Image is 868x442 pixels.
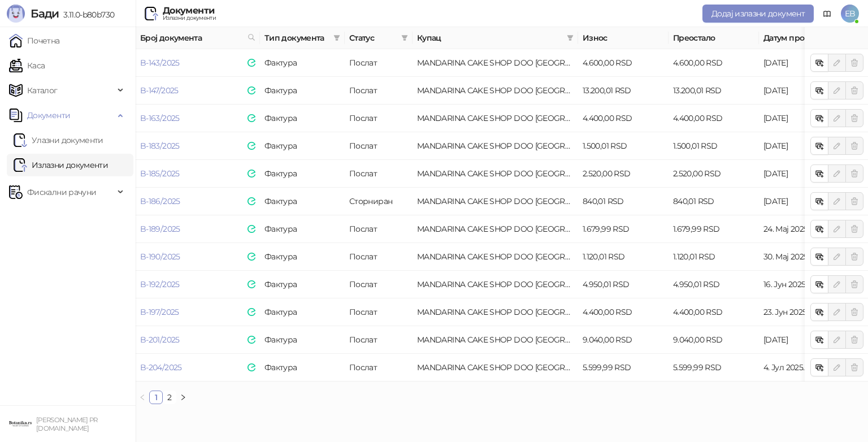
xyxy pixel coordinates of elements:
td: MANDARINA CAKE SHOP DOO BEOGRAD-STARI GRAD [413,215,578,243]
a: B-147/2025 [140,85,179,96]
td: 2.520,00 RSD [578,160,669,188]
li: 1 [149,391,163,404]
td: 4.600,00 RSD [578,49,669,77]
img: 64x64-companyLogo-0e2e8aaa-0bd2-431b-8613-6e3c65811325.png [9,413,32,435]
td: [DATE] [759,188,855,215]
td: 4.600,00 RSD [669,49,759,77]
td: 4.400,00 RSD [578,298,669,326]
td: MANDARINA CAKE SHOP DOO BEOGRAD-STARI GRAD [413,105,578,132]
th: Купац [413,27,578,49]
span: Купац [417,32,562,44]
span: Фискални рачуни [27,181,96,203]
span: filter [401,34,408,41]
img: e-Faktura [248,253,255,261]
td: MANDARINA CAKE SHOP DOO BEOGRAD-STARI GRAD [413,77,578,105]
td: 4.400,00 RSD [669,105,759,132]
span: right [180,394,186,401]
span: filter [565,29,576,46]
td: Послат [345,298,413,326]
td: 1.679,99 RSD [578,215,669,243]
img: Logo [7,5,25,23]
td: MANDARINA CAKE SHOP DOO BEOGRAD-STARI GRAD [413,49,578,77]
a: Почетна [9,29,60,52]
td: [DATE] [759,326,855,354]
td: 1.120,01 RSD [669,243,759,271]
td: Послат [345,105,413,132]
td: [DATE] [759,132,855,160]
a: 1 [150,391,162,404]
span: Статус [349,32,397,44]
td: 4.400,00 RSD [669,298,759,326]
td: 1.500,01 RSD [669,132,759,160]
img: e-Faktura [248,197,255,205]
span: Бади [31,7,59,20]
span: filter [567,34,574,41]
span: filter [333,34,340,41]
a: B-143/2025 [140,58,180,68]
th: Тип документа [260,27,345,49]
td: Послат [345,243,413,271]
img: e-Faktura [248,114,255,122]
span: 3.11.0-b80b730 [59,10,114,20]
a: B-186/2025 [140,196,180,206]
a: B-192/2025 [140,279,180,289]
td: Сторниран [345,188,413,215]
td: Фактура [260,49,345,77]
div: Документи [163,6,216,15]
td: Фактура [260,354,345,382]
td: Послат [345,326,413,354]
td: 9.040,00 RSD [669,326,759,354]
li: Претходна страна [136,391,149,404]
small: [PERSON_NAME] PR [DOMAIN_NAME] [36,416,98,432]
td: [DATE] [759,49,855,77]
a: Каса [9,54,45,77]
td: [DATE] [759,77,855,105]
a: B-183/2025 [140,141,180,151]
td: 2.520,00 RSD [669,160,759,188]
td: 13.200,01 RSD [578,77,669,105]
td: Послат [345,160,413,188]
a: B-201/2025 [140,335,180,345]
td: Фактура [260,132,345,160]
button: Додај излазни документ [702,5,814,23]
td: Фактура [260,326,345,354]
td: Послат [345,215,413,243]
td: 840,01 RSD [578,188,669,215]
a: 2 [163,391,176,404]
img: e-Faktura [248,59,255,67]
td: Послат [345,354,413,382]
img: e-Faktura [248,363,255,371]
td: Фактура [260,160,345,188]
button: right [176,391,190,404]
span: filter [399,29,410,46]
button: left [136,391,149,404]
td: Фактура [260,298,345,326]
td: Фактура [260,77,345,105]
img: e-Faktura [248,225,255,233]
td: MANDARINA CAKE SHOP DOO BEOGRAD-STARI GRAD [413,298,578,326]
td: Фактура [260,188,345,215]
li: 2 [163,391,176,404]
td: 23. Јун 2025. [759,298,855,326]
th: Број документа [136,27,260,49]
td: 5.599,99 RSD [578,354,669,382]
a: B-163/2025 [140,113,180,123]
td: Послат [345,77,413,105]
th: Износ [578,27,669,49]
td: 30. Мај 2025. [759,243,855,271]
td: MANDARINA CAKE SHOP DOO BEOGRAD-STARI GRAD [413,188,578,215]
td: 4. Јул 2025. [759,354,855,382]
td: 9.040,00 RSD [578,326,669,354]
td: [DATE] [759,160,855,188]
td: [DATE] [759,105,855,132]
li: Следећа страна [176,391,190,404]
th: Датум промета [759,27,855,49]
td: 16. Јун 2025. [759,271,855,298]
span: Тип документа [264,32,329,44]
td: MANDARINA CAKE SHOP DOO BEOGRAD-STARI GRAD [413,326,578,354]
span: Документи [27,104,70,127]
a: Излазни документи [14,154,108,176]
td: 4.950,01 RSD [578,271,669,298]
td: 13.200,01 RSD [669,77,759,105]
td: Послат [345,49,413,77]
